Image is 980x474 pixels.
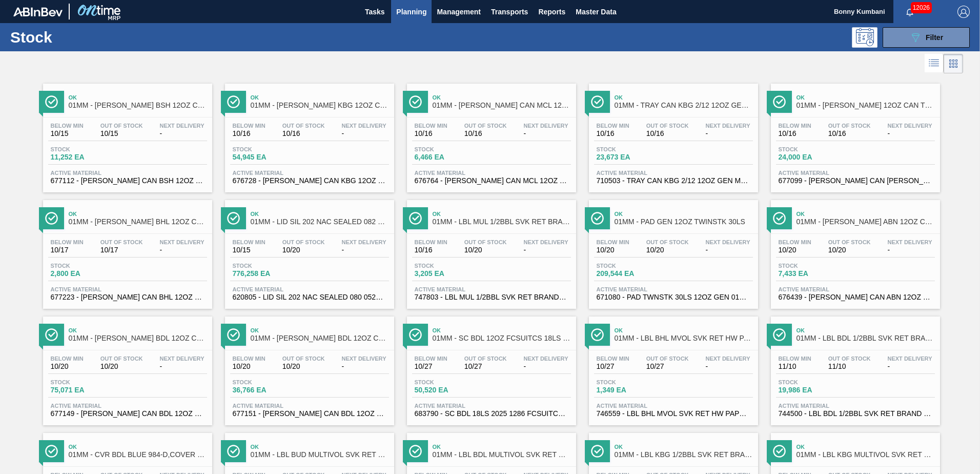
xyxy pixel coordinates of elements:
span: 01MM - LBL BDL 1/2BBL SVK RET BRAND PAPER #4 5.0% [797,334,935,342]
span: Next Delivery [160,239,205,245]
span: - [706,130,750,137]
span: Below Min [415,355,447,362]
span: 3,205 EA [415,270,486,278]
span: Next Delivery [342,123,386,129]
span: Ok [797,327,935,333]
span: Ok [433,444,571,450]
span: 50,520 EA [415,386,486,394]
a: ÍconeOk01MM - PAD GEN 12OZ TWINSTK 30LSBelow Min10/20Out Of Stock10/20Next Delivery-Stock209,544 ... [581,192,763,309]
span: Stock [779,379,850,385]
span: Management [437,6,481,18]
span: Below Min [779,355,811,362]
img: Ícone [591,445,604,458]
a: ÍconeOk01MM - [PERSON_NAME] BDL 12OZ CAN CAN PK 12/12 CANBelow Min10/20Out Of Stock10/20Next Deli... [35,309,217,425]
span: Stock [233,146,304,152]
span: 677223 - CARR CAN BHL 12OZ OUTDOORS TWNSTK 30/12 [51,293,205,301]
span: Out Of Stock [646,355,689,362]
span: 19,986 EA [779,386,850,394]
span: Stock [779,146,850,152]
span: 2,800 EA [51,270,122,278]
span: Below Min [233,355,266,362]
span: 10/20 [646,246,689,254]
span: 677099 - CARR CAN BUD 12OZ TWNSTK 30/12 CAN 0724 [779,177,932,185]
span: 01MM - LBL KBG 1/2BBL SVK RET BRAND PPS #4 [615,451,753,459]
span: 01MM - PAD GEN 12OZ TWINSTK 30LS [615,218,753,226]
span: 54,945 EA [233,153,304,161]
span: Stock [597,263,668,269]
span: 11/10 [779,363,811,370]
span: 10/20 [597,246,629,254]
span: Reports [538,6,565,18]
span: 10/16 [415,246,447,254]
span: Out Of Stock [282,123,325,129]
span: Next Delivery [524,355,568,362]
span: Active Material [597,170,750,176]
span: 24,000 EA [779,153,850,161]
span: 23,673 EA [597,153,668,161]
span: 01MM - CARR BDL 12OZ CAN TWNSTK 30/12 CAN-Aqueous [251,334,389,342]
span: 6,466 EA [415,153,486,161]
img: Ícone [45,328,58,341]
span: Out Of Stock [282,239,325,245]
span: Active Material [415,403,568,409]
span: 671080 - PAD TWNSTK 30LS 12OZ GEN 0194 167 ABICCN [597,293,750,301]
span: 744500 - LBL BDL 1/2BBL SVK RET BRAND 5.0% PAPER [779,410,932,418]
span: 10/17 [51,246,84,254]
span: Ok [251,444,389,450]
span: - [524,246,568,254]
span: Out Of Stock [282,355,325,362]
span: 209,544 EA [597,270,668,278]
button: Filter [883,27,970,48]
span: 12026 [911,2,932,13]
span: 10/16 [779,130,811,137]
span: Active Material [51,170,205,176]
span: Below Min [233,239,266,245]
div: List Vision [925,54,944,73]
span: Transports [491,6,528,18]
span: Ok [69,211,207,217]
span: Ok [615,444,753,450]
span: - [160,246,205,254]
img: Ícone [773,212,786,225]
span: 01MM - LBL BUD MULTIVOL SVK RET HW PPS #3 [251,451,389,459]
span: 10/15 [100,130,143,137]
span: 7,433 EA [779,270,850,278]
span: Active Material [597,286,750,292]
span: 10/20 [282,363,325,370]
a: ÍconeOk01MM - SC BDL 12OZ FCSUITCS 18LS HULK HANDLE - AQUEOUS COATINGBelow Min10/27Out Of Stock10... [399,309,581,425]
img: Ícone [227,212,240,225]
span: 747803 - LBL MUL 1/2BBL SVK RET BRAND PPS 0220 #4 [415,293,568,301]
span: Next Delivery [706,355,750,362]
span: 10/16 [828,130,871,137]
span: 01MM - LBL BDL MULTIVOL SVK RET HW PAPER #3 [433,451,571,459]
span: Planning [396,6,426,18]
span: 710503 - TRAY CAN KBG 2/12 12OZ GEN MW 1023-L 032 [597,177,750,185]
span: Below Min [779,123,811,129]
span: 01MM - SC BDL 12OZ FCSUITCS 18LS HULK HANDLE - AQUEOUS COATING [433,334,571,342]
span: 01MM - LBL KBG MULTIVOL SVK RET HW PPS #3 [797,451,935,459]
span: 10/20 [100,363,143,370]
span: Ok [251,94,389,101]
span: 676728 - CARR CAN KBG 12OZ CAN PK 12/12 CAN 0723 [233,177,386,185]
span: Out Of Stock [464,239,507,245]
span: Next Delivery [342,355,386,362]
span: Next Delivery [524,123,568,129]
a: ÍconeOk01MM - [PERSON_NAME] ABN 12OZ CAN TWNSTK 30/12 CAN AQUEOUSBelow Min10/20Out Of Stock10/20N... [763,192,945,309]
span: 01MM - CARR ABN 12OZ CAN TWNSTK 30/12 CAN AQUEOUS [797,218,935,226]
span: Out Of Stock [100,239,143,245]
span: - [524,363,568,370]
a: ÍconeOk01MM - [PERSON_NAME] CAN MCL 12OZ TWNSTK 30/12 CANBelow Min10/16Out Of Stock10/16Next Deli... [399,76,581,192]
span: Below Min [597,355,629,362]
img: Ícone [773,445,786,458]
img: Ícone [591,212,604,225]
img: Ícone [227,328,240,341]
span: Below Min [51,355,84,362]
span: Active Material [233,286,386,292]
span: 10/15 [51,130,84,137]
span: Below Min [597,239,629,245]
span: Next Delivery [160,123,205,129]
span: Out Of Stock [828,355,871,362]
span: 677151 - CARR CAN BDL 12OZ 2025 TWNSTK 30/12 CAN [233,410,386,418]
span: Ok [797,211,935,217]
span: 620805 - LID SIL 202 NAC SEALED 080 0522 RED DIE [233,293,386,301]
